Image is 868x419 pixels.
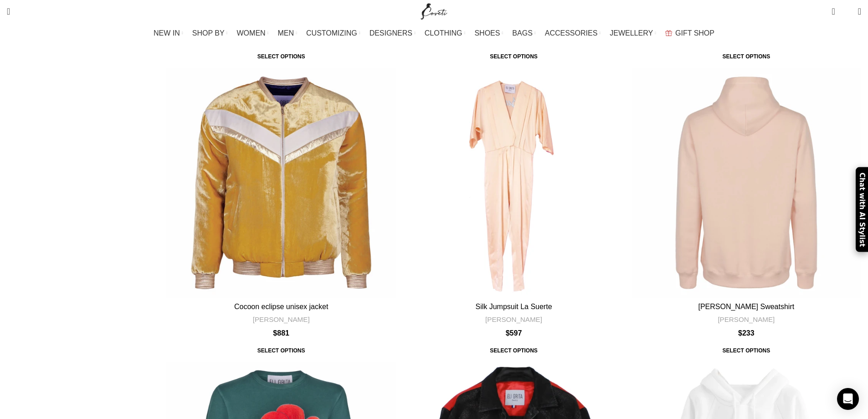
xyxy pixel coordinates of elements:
[698,303,794,310] a: [PERSON_NAME] Sweatshirt
[253,315,310,324] a: [PERSON_NAME]
[545,29,598,37] span: ACCESSORIES
[738,329,755,337] bdi: 233
[485,315,542,324] a: [PERSON_NAME]
[506,329,522,337] bdi: 597
[475,303,552,310] a: Silk Jumpsuit La Suerte
[827,2,839,21] a: 0
[425,24,466,42] a: CLOTHING
[370,29,412,37] span: DESIGNERS
[512,29,532,37] span: BAGS
[273,329,277,337] span: $
[483,49,544,65] span: Select options
[832,5,839,11] span: 0
[844,9,851,16] span: 0
[419,7,449,15] a: Site logo
[610,24,656,42] a: JEWELLERY
[512,24,535,42] a: BAGS
[718,315,775,324] a: [PERSON_NAME]
[278,24,297,42] a: MEN
[154,24,183,42] a: NEW IN
[251,342,312,359] span: Select options
[251,342,312,359] a: Select options for “Cocoon eclipse unisex jacket”
[716,342,776,359] a: Select options for “Ajna Hooded Sweatshirt”
[506,329,510,337] span: $
[273,329,289,337] bdi: 881
[665,24,714,42] a: GIFT SHOP
[278,29,294,37] span: MEN
[610,29,653,37] span: JEWELLERY
[474,29,500,37] span: SHOES
[399,68,628,298] a: Silk Jumpsuit La Suerte
[370,24,416,42] a: DESIGNERS
[2,24,866,42] div: Main navigation
[234,303,328,310] a: Cocoon eclipse unisex jacket
[665,30,672,36] img: GiftBag
[842,2,851,21] div: My Wishlist
[251,49,312,65] span: Select options
[738,329,742,337] span: $
[716,49,776,65] span: Select options
[632,68,861,298] a: Ajna Hooded Sweatshirt
[306,29,357,37] span: CUSTOMIZING
[2,2,15,21] a: Search
[483,49,544,65] a: Select options for “Cocoon corail unisex jacket”
[545,24,601,42] a: ACCESSORIES
[306,24,360,42] a: CUSTOMIZING
[483,342,544,359] a: Select options for “Silk Jumpsuit La Suerte”
[483,342,544,359] span: Select options
[192,24,228,42] a: SHOP BY
[237,24,269,42] a: WOMEN
[251,49,312,65] a: Select options for “Midnight blue power unisex jacket”
[237,29,266,37] span: WOMEN
[425,29,462,37] span: CLOTHING
[154,29,180,37] span: NEW IN
[474,24,503,42] a: SHOES
[166,68,396,298] a: Cocoon eclipse unisex jacket
[192,29,225,37] span: SHOP BY
[675,29,714,37] span: GIFT SHOP
[716,342,776,359] span: Select options
[716,49,776,65] a: Select options for “Venus unisex jacket”
[837,388,859,410] div: Open Intercom Messenger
